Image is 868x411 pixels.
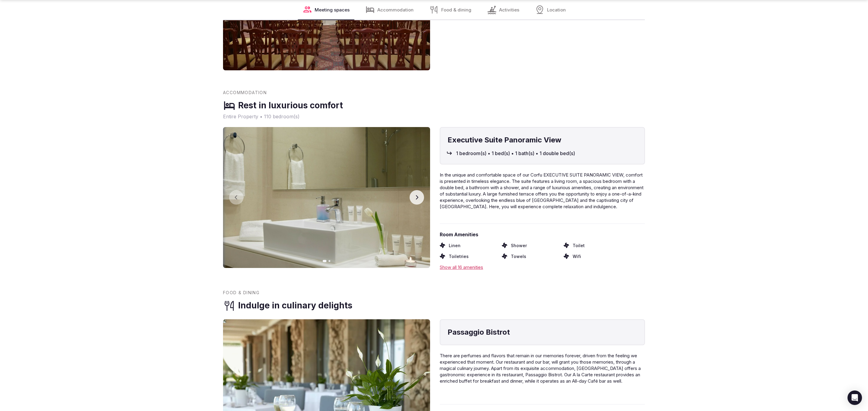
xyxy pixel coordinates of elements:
h3: Rest in luxurious comfort [238,100,343,111]
span: 1 bedroom(s) • 1 bed(s) • 1 bath(s) • 1 double bed(s) [456,150,575,157]
span: Toilet [573,243,585,249]
h3: Indulge in culinary delights [238,300,352,311]
span: Activities [499,7,519,13]
span: Toiletries [449,253,469,260]
span: Shower [511,243,527,249]
span: Towels [511,253,526,260]
span: Food & dining [223,290,259,296]
span: Accommodation [377,7,414,13]
span: Meeting spaces [315,7,350,13]
span: Food & dining [441,7,471,13]
span: Wifi [573,253,581,260]
span: In the unique and comfortable space of our Corfu EXECUTIVE SUITE PANORAMIC VIEW, comfort is prese... [440,172,643,209]
img: Gallery image 1 [223,127,430,268]
span: Linen [449,243,461,249]
button: Go to slide 2 [329,260,330,262]
h4: Executive Suite Panoramic View [448,135,637,145]
span: Entire Property • 110 bedroom(s) [223,113,645,120]
button: Go to slide 1 [322,260,326,262]
h4: Passaggio Bistrot [448,327,637,337]
span: There are perfumes and flavors that remain in our memories forever, driven from the feeling we ex... [440,353,641,384]
span: Room Amenities [440,231,645,238]
div: Show all 16 amenities [440,264,645,270]
div: Open Intercom Messenger [848,390,862,405]
span: Accommodation [223,90,267,96]
span: Location [547,7,566,13]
